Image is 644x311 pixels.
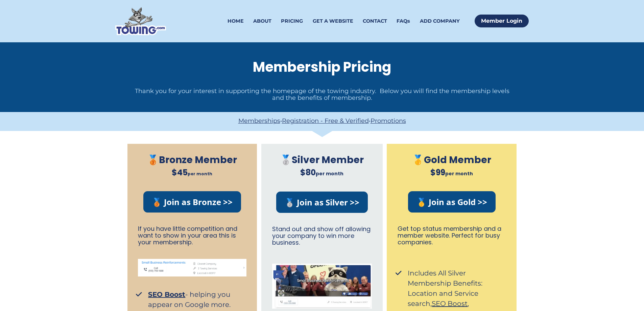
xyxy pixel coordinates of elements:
strong: per month [445,170,473,177]
strong: $99 [430,167,445,178]
img: Towing.com Logo [115,7,166,35]
a: SEO Boost [432,299,468,308]
span: Thank you for your interest in supporting the homepage of the towing industry. Below you will fin... [135,87,511,102]
span: Stand out and show off allowing your company to win more business. [272,225,372,247]
strong: per month [316,170,343,177]
a: 🥇 Join as Gold >> [408,191,496,213]
span: Membership Pricing [253,58,391,76]
a: 🥈 Join as Silver >> [276,192,368,213]
li: - helping you appear on Google more. [138,289,246,310]
a: Registration - Free & Verified [282,117,369,125]
a: Memberships [238,117,280,125]
strong: per month [188,171,212,177]
span: Get top status membership and a member website. Perfect for busy companies. [398,224,503,247]
a: FAQs [397,13,410,29]
a: 🥉 Join as Bronze >> [143,191,241,213]
a: ABOUT [253,13,271,29]
img: Identity Package - Zip Code Listing [272,264,372,308]
a: ADD COMPANY [420,13,460,29]
strong: 🥇Gold Member [412,153,491,166]
a: GET A WEBSITE [313,13,353,29]
strong: $80 [300,167,316,178]
a: SEO Boost [148,290,185,298]
p: • • [121,118,523,125]
a: HOME [228,13,244,29]
strong: 🥈Silver Member [280,153,364,166]
a: CONTACT [363,13,387,29]
a: Promotions [371,117,406,125]
span: If you have little competition and want to show in your area this is your membership. [138,224,239,247]
a: PRICING [281,13,303,29]
strong: 🥉Bronze Member [147,153,237,166]
a: Member Login [475,15,529,27]
strong: $45 [172,167,188,178]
